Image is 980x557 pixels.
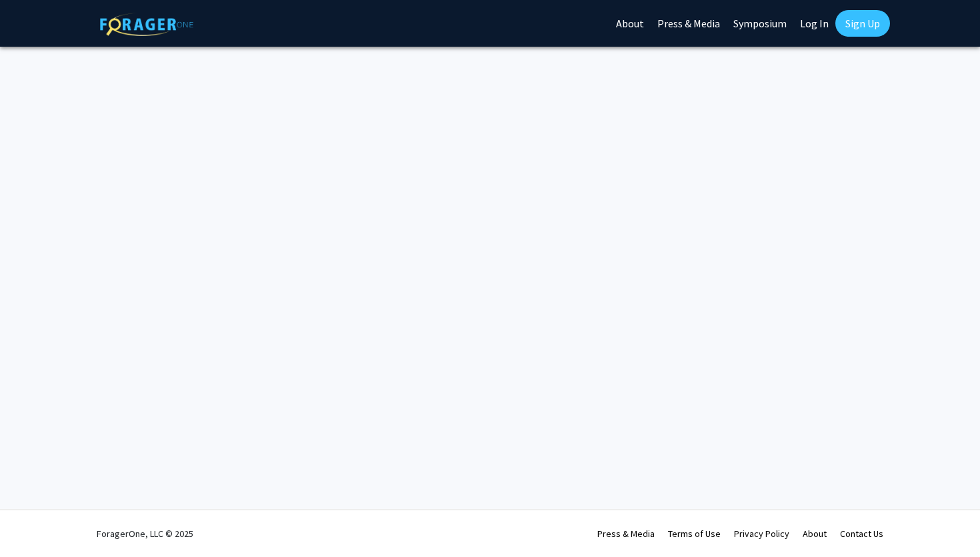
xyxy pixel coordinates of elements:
a: Terms of Use [668,528,721,540]
a: Privacy Policy [734,528,789,540]
a: Contact Us [840,528,883,540]
div: ForagerOne, LLC © 2025 [97,510,193,557]
a: Sign Up [835,10,890,37]
img: ForagerOne Logo [100,13,193,36]
a: About [803,528,827,540]
a: Press & Media [597,528,655,540]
